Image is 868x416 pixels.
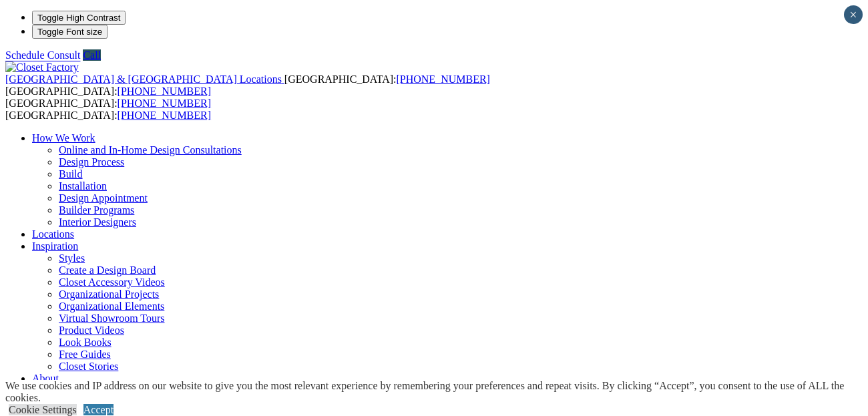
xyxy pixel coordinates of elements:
[118,110,211,121] a: [PHONE_NUMBER]
[59,192,148,204] a: Design Appointment
[83,49,101,61] a: Call
[59,313,165,324] a: Virtual Showroom Tours
[59,337,112,348] a: Look Books
[83,404,114,415] a: Accept
[32,240,78,252] a: Inspiration
[59,361,118,372] a: Closet Stories
[32,11,126,25] button: Toggle High Contrast
[59,276,165,288] a: Closet Accessory Videos
[59,216,136,228] a: Interior Designers
[5,73,282,85] span: [GEOGRAPHIC_DATA] & [GEOGRAPHIC_DATA] Locations
[59,264,156,276] a: Create a Design Board
[32,228,74,240] a: Locations
[59,252,85,264] a: Styles
[59,168,83,180] a: Build
[118,85,211,97] a: [PHONE_NUMBER]
[5,61,79,73] img: Closet Factory
[5,380,868,404] div: We use cookies and IP address on our website to give you the most relevant experience by remember...
[844,5,863,24] button: Close
[59,325,124,336] a: Product Videos
[59,204,134,216] a: Builder Programs
[32,132,95,144] a: How We Work
[9,404,77,415] a: Cookie Settings
[59,349,111,360] a: Free Guides
[59,144,242,156] a: Online and In-Home Design Consultations
[5,97,211,121] span: [GEOGRAPHIC_DATA]: [GEOGRAPHIC_DATA]:
[59,156,124,168] a: Design Process
[59,300,164,312] a: Organizational Elements
[32,25,107,39] button: Toggle Font size
[5,49,80,61] a: Schedule Consult
[37,13,120,23] span: Toggle High Contrast
[396,73,489,85] a: [PHONE_NUMBER]
[37,27,102,37] span: Toggle Font size
[5,73,490,97] span: [GEOGRAPHIC_DATA]: [GEOGRAPHIC_DATA]:
[59,180,107,192] a: Installation
[118,97,211,109] a: [PHONE_NUMBER]
[5,73,284,85] a: [GEOGRAPHIC_DATA] & [GEOGRAPHIC_DATA] Locations
[32,373,59,384] a: About
[59,288,159,300] a: Organizational Projects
